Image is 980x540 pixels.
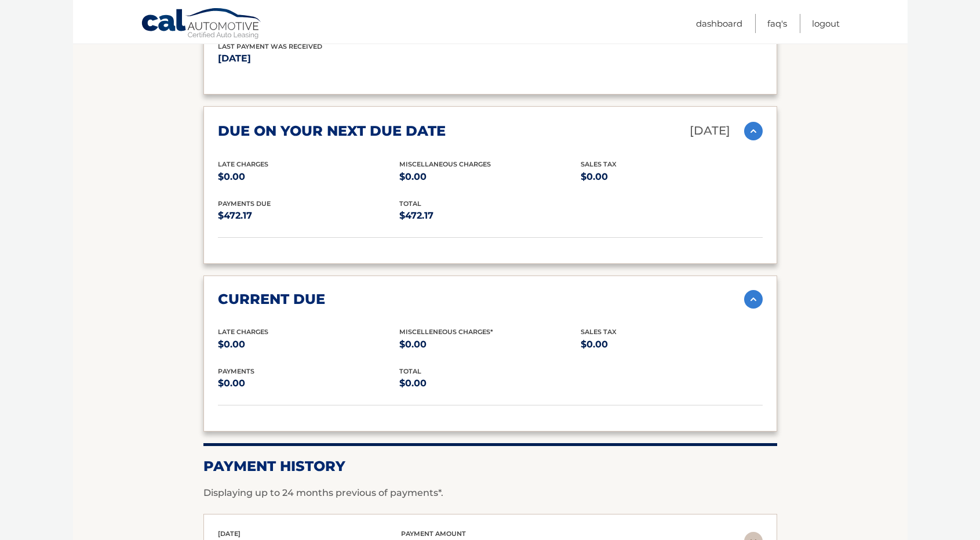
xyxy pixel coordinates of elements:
[218,208,399,224] p: $472.17
[399,208,581,224] p: $472.17
[203,486,777,500] p: Displaying up to 24 months previous of payments*.
[218,160,268,168] span: Late Charges
[218,367,254,375] span: payments
[399,200,421,208] span: total
[399,328,493,336] span: Miscelleneous Charges*
[218,328,268,336] span: Late Charges
[399,367,421,375] span: total
[581,328,617,336] span: Sales Tax
[399,336,581,353] p: $0.00
[744,122,763,140] img: accordion-active.svg
[203,458,777,475] h2: Payment History
[218,169,399,185] p: $0.00
[696,14,742,33] a: Dashboard
[218,291,325,308] h2: current due
[218,530,241,538] span: [DATE]
[218,200,271,208] span: Payments Due
[141,8,263,41] a: Cal Automotive
[218,336,399,353] p: $0.00
[690,121,730,141] p: [DATE]
[812,14,840,33] a: Logout
[401,530,466,538] span: payment amount
[744,290,763,309] img: accordion-active.svg
[581,160,617,168] span: Sales Tax
[218,50,490,67] p: [DATE]
[581,169,762,185] p: $0.00
[399,160,491,168] span: Miscellaneous Charges
[218,42,322,50] span: Last Payment was received
[399,169,581,185] p: $0.00
[767,14,787,33] a: FAQ's
[218,122,446,140] h2: due on your next due date
[218,375,399,392] p: $0.00
[399,375,581,392] p: $0.00
[581,336,762,353] p: $0.00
